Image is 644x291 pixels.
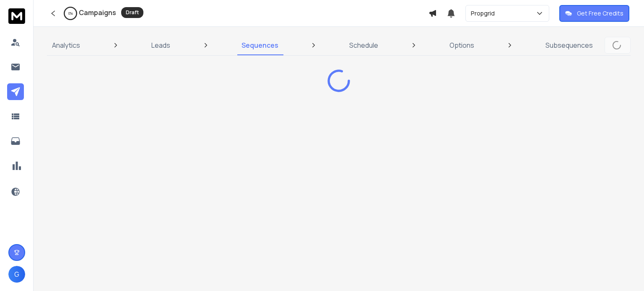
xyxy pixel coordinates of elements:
p: 0 % [68,11,73,16]
a: Leads [146,35,175,55]
p: Schedule [349,40,378,50]
button: G [8,266,25,283]
h1: Campaigns [79,8,116,18]
a: Schedule [344,35,383,55]
p: Subsequences [545,40,593,50]
p: Options [449,40,474,50]
a: Sequences [236,35,283,55]
p: Sequences [241,40,278,50]
p: Get Free Credits [577,9,623,18]
p: Leads [151,40,170,50]
div: Draft [121,7,143,18]
button: Get Free Credits [559,5,629,22]
p: Propgrid [471,9,498,18]
p: Analytics [52,40,80,50]
a: Options [444,35,479,55]
a: Subsequences [540,35,598,55]
a: Analytics [47,35,85,55]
